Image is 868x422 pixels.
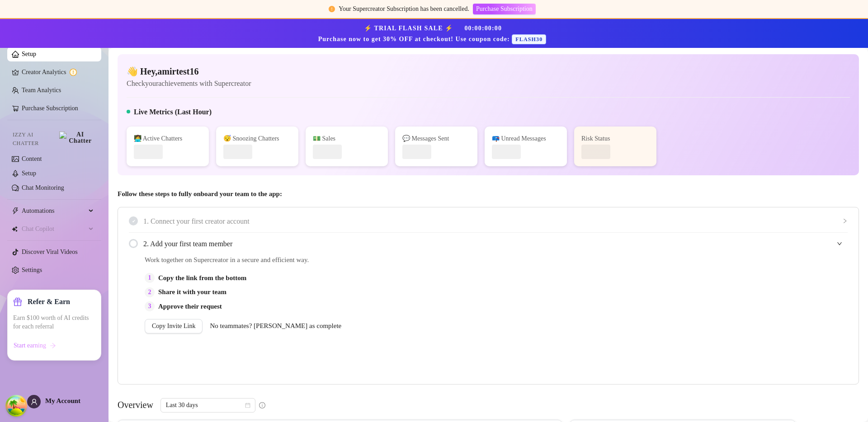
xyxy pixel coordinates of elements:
[12,226,18,232] img: Chat Copilot
[158,303,222,310] strong: Approve their request
[22,155,42,162] a: Content
[13,314,95,331] span: Earn $100 worth of AI credits for each referral
[28,298,70,305] strong: Refer & Earn
[22,267,42,273] a: Settings
[166,399,250,412] span: Last 30 days
[313,134,381,144] div: 💵 Sales
[318,36,512,42] strong: Purchase now to get 30% OFF at checkout! Use coupon code:
[45,397,80,404] span: My Account
[129,210,848,232] div: 1. Connect your first creator account
[492,134,560,144] div: 📪 Unread Messages
[145,255,644,266] span: Work together on Supercreator in a secure and efficient way.
[22,184,64,191] a: Chat Monitoring
[22,170,36,177] a: Setup
[145,287,155,297] div: 2
[13,338,57,353] button: Start earningarrow-right
[13,297,22,306] span: gift
[210,321,341,332] span: No teammates? [PERSON_NAME] as complete
[7,397,25,415] button: Open Tanstack query devtools
[127,65,251,78] h4: 👋 Hey, amirtest16
[145,301,155,311] div: 3
[13,131,56,148] span: Izzy AI Chatter
[118,398,153,412] article: Overview
[464,25,502,32] span: 00 : 00 : 00 : 00
[129,233,848,255] div: 2. Add your first team member
[22,249,78,255] a: Discover Viral Videos
[259,402,265,408] span: info-circle
[145,319,203,333] button: Copy Invite Link
[512,34,546,44] span: FLASH30
[118,190,282,197] strong: Follow these steps to fully onboard your team to the app:
[473,5,536,12] a: Purchase Subscription
[134,134,202,144] div: 👩‍💻 Active Chatters
[339,5,469,12] span: Your Supercreator Subscription has been cancelled.
[842,218,848,224] span: collapsed
[22,222,86,236] span: Chat Copilot
[245,403,250,408] span: calendar
[50,342,56,349] span: arrow-right
[145,273,155,283] div: 1
[143,238,848,249] span: 2. Add your first team member
[22,65,94,80] a: Creator Analytics exclamation-circle
[581,134,649,144] div: Risk Status
[158,288,226,295] strong: Share it with your team
[31,399,38,405] span: user
[22,204,86,218] span: Automations
[13,338,95,353] a: Start earningarrow-right
[329,6,335,12] span: exclamation-circle
[59,131,94,144] img: AI Chatter
[12,207,19,215] span: thunderbolt
[158,274,246,281] strong: Copy the link from the bottom
[476,5,533,13] span: Purchase Subscription
[22,87,61,94] a: Team Analytics
[127,78,251,89] article: Check your achievements with Supercreator
[318,25,550,42] strong: ⚡ TRIAL FLASH SALE ⚡
[143,216,848,227] span: 1. Connect your first creator account
[152,323,195,330] span: Copy Invite Link
[837,241,842,246] span: expanded
[223,134,291,144] div: 😴 Snoozing Chatters
[14,342,46,349] span: Start earning
[473,4,536,14] button: Purchase Subscription
[667,255,848,370] iframe: Adding Team Members
[402,134,470,144] div: 💬 Messages Sent
[22,105,78,112] a: Purchase Subscription
[22,51,36,57] a: Setup
[134,107,212,117] h5: Live Metrics (Last Hour)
